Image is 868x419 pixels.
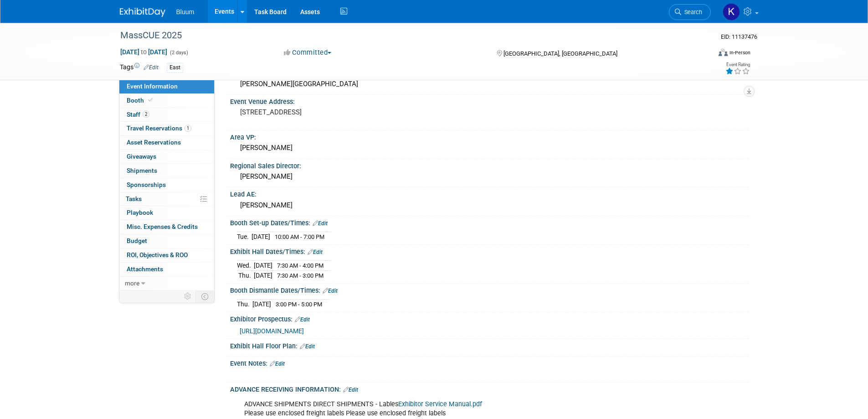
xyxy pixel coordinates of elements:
i: Booth reservation complete [148,98,153,103]
div: MassCUE 2025 [117,27,697,44]
td: Thu. [237,270,254,280]
div: East [167,63,183,72]
img: ExhibitDay [120,8,165,17]
a: Budget [119,234,214,248]
span: Misc. Expenses & Credits [127,223,198,230]
span: Search [681,9,702,16]
div: Event Format [657,47,751,61]
td: Thu. [237,299,252,309]
a: Edit [295,316,310,323]
a: Playbook [119,206,214,220]
a: Attachments [119,263,214,276]
span: Attachments [127,265,163,273]
span: 7:30 AM - 3:00 PM [277,272,324,279]
span: Playbook [127,209,153,216]
span: Staff [127,111,149,118]
div: In-Person [729,49,750,56]
div: Regional Sales Director: [230,159,749,171]
span: Event ID: 11137476 [721,33,757,40]
div: [PERSON_NAME] [237,141,742,155]
td: Wed. [237,260,254,270]
a: Asset Reservations [119,136,214,150]
a: Event Information [119,80,214,93]
td: Personalize Event Tab Strip [180,290,196,302]
span: Budget [127,237,147,244]
a: Giveaways [119,150,214,164]
div: [PERSON_NAME][GEOGRAPHIC_DATA] [237,77,742,91]
a: Exhibitor Service Manual.pdf [398,400,482,408]
div: Exhibit Hall Floor Plan: [230,339,749,351]
img: Format-Inperson.png [719,49,728,56]
span: 2 [143,111,149,118]
a: Shipments [119,164,214,178]
td: [DATE] [254,270,272,280]
div: Event Venue Address: [230,95,749,106]
span: Sponsorships [127,181,166,188]
div: Lead AE: [230,187,749,199]
button: Committed [281,48,335,57]
span: ROI, Objectives & ROO [127,251,188,259]
span: Giveaways [127,153,156,160]
a: Edit [300,343,315,350]
a: Edit [313,220,328,227]
a: Search [669,4,711,20]
a: Booth [119,94,214,108]
a: Edit [270,361,285,367]
a: [URL][DOMAIN_NAME] [240,327,304,335]
a: Edit [343,387,358,393]
span: [GEOGRAPHIC_DATA], [GEOGRAPHIC_DATA] [503,50,617,57]
div: Event Notes: [230,357,749,368]
td: Tags [120,62,159,73]
a: Edit [323,288,338,294]
a: Tasks [119,192,214,206]
a: Staff2 [119,108,214,122]
span: 7:30 AM - 4:00 PM [277,262,324,269]
span: more [125,279,139,287]
a: Travel Reservations1 [119,122,214,135]
pre: [STREET_ADDRESS] [240,108,436,116]
div: Exhibitor Prospectus: [230,312,749,324]
span: [DATE] [DATE] [120,48,168,56]
span: Bluum [176,8,195,16]
td: [DATE] [252,232,270,241]
div: [PERSON_NAME] [237,198,742,212]
a: Sponsorships [119,178,214,192]
span: Booth [127,97,154,104]
a: more [119,277,214,290]
span: Tasks [126,195,142,202]
td: [DATE] [254,260,272,270]
div: Booth Set-up Dates/Times: [230,216,749,228]
div: Booth Dismantle Dates/Times: [230,284,749,295]
td: Tue. [237,232,252,241]
span: (2 days) [169,50,188,56]
span: Asset Reservations [127,139,181,146]
div: Exhibit Hall Dates/Times: [230,245,749,257]
span: 3:00 PM - 5:00 PM [276,301,322,308]
span: Travel Reservations [127,124,191,132]
a: Edit [308,249,323,255]
span: Shipments [127,167,157,174]
div: ADVANCE RECEIVING INFORMATION: [230,383,749,394]
span: to [139,48,148,56]
span: Event Information [127,83,178,90]
span: 10:00 AM - 7:00 PM [275,233,324,240]
span: 1 [185,125,191,132]
div: Event Rating [725,62,750,67]
a: Edit [144,64,159,71]
div: [PERSON_NAME] [237,170,742,184]
td: [DATE] [252,299,271,309]
a: Misc. Expenses & Credits [119,220,214,234]
img: Kellie Noller [723,3,740,21]
div: Area VP: [230,130,749,142]
a: ROI, Objectives & ROO [119,248,214,262]
td: Toggle Event Tabs [195,290,214,302]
